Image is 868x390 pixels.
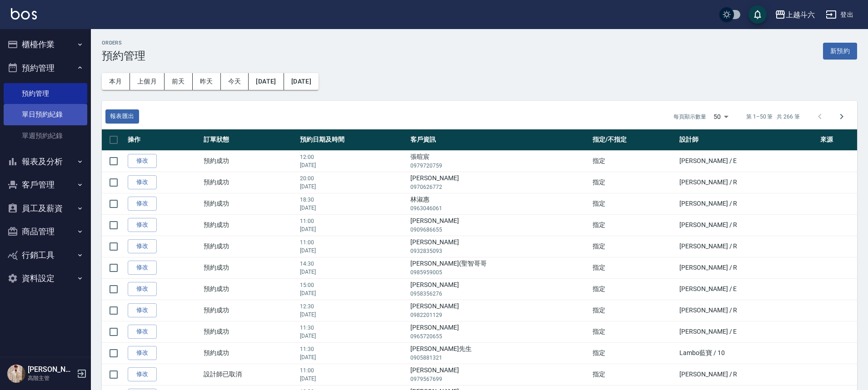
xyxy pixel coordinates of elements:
td: 指定 [590,193,677,214]
a: 新預約 [823,46,857,55]
td: 預約成功 [201,236,298,257]
a: 修改 [128,197,157,211]
td: [PERSON_NAME]先生 [408,342,590,364]
a: 單週預約紀錄 [4,125,87,146]
button: 上越斗六 [771,5,818,24]
p: 0958356276 [410,290,588,298]
td: 預約成功 [201,278,298,300]
p: 0985959005 [410,268,588,276]
th: 指定/不指定 [590,129,677,151]
td: 指定 [590,342,677,364]
button: 昨天 [193,73,221,90]
button: 本月 [102,73,130,90]
button: 櫃檯作業 [4,33,87,56]
td: [PERSON_NAME] / E [677,321,818,342]
a: 修改 [128,367,157,381]
p: 12:30 [300,302,406,311]
p: 20:00 [300,174,406,183]
button: 前天 [165,73,193,90]
p: [DATE] [300,375,406,383]
p: 11:00 [300,366,406,375]
p: 0963046061 [410,204,588,212]
td: [PERSON_NAME] / R [677,214,818,236]
td: 指定 [590,278,677,300]
button: 商品管理 [4,220,87,243]
button: 預約管理 [4,56,87,80]
p: 每頁顯示數量 [673,113,706,121]
p: 0979567699 [410,375,588,383]
th: 客戶資訊 [408,129,590,151]
button: 行銷工具 [4,243,87,267]
td: 指定 [590,236,677,257]
td: [PERSON_NAME] [408,300,590,321]
button: 客戶管理 [4,173,87,197]
td: [PERSON_NAME] / R [677,236,818,257]
button: save [748,5,767,24]
p: 11:30 [300,345,406,353]
a: 修改 [128,303,157,317]
td: 指定 [590,214,677,236]
button: 報表匯出 [105,109,139,123]
button: [DATE] [284,73,319,90]
button: 報表及分析 [4,150,87,173]
th: 操作 [125,129,201,151]
p: 11:00 [300,217,406,225]
button: 新預約 [823,43,857,59]
h2: Orders [102,40,145,46]
td: [PERSON_NAME] / R [677,300,818,321]
a: 修改 [128,346,157,360]
td: 預約成功 [201,193,298,214]
td: [PERSON_NAME] [408,278,590,300]
td: 指定 [590,172,677,193]
p: [DATE] [300,332,406,340]
td: [PERSON_NAME] / R [677,364,818,385]
td: [PERSON_NAME](聖智哥哥 [408,257,590,278]
p: 11:00 [300,238,406,247]
td: [PERSON_NAME] / R [677,257,818,278]
td: [PERSON_NAME] / E [677,278,818,300]
td: 指定 [590,321,677,342]
td: 指定 [590,150,677,172]
p: [DATE] [300,225,406,233]
p: [DATE] [300,353,406,361]
h3: 預約管理 [102,49,145,62]
img: Logo [11,8,37,20]
p: 0970626772 [410,183,588,191]
td: 張暄宸 [408,150,590,172]
td: 指定 [590,300,677,321]
button: 上個月 [130,73,165,90]
td: 設計師已取消 [201,364,298,385]
td: 預約成功 [201,214,298,236]
td: [PERSON_NAME] [408,236,590,257]
button: 資料設定 [4,267,87,290]
a: 修改 [128,239,157,253]
th: 預約日期及時間 [298,129,408,151]
p: 0909686655 [410,226,588,234]
td: 預約成功 [201,257,298,278]
button: 登出 [822,6,857,23]
a: 修改 [128,175,157,189]
td: 林淑惠 [408,193,590,214]
div: 上越斗六 [786,9,815,20]
td: [PERSON_NAME] [408,364,590,385]
th: 來源 [818,129,857,151]
td: [PERSON_NAME] [408,172,590,193]
a: 修改 [128,218,157,232]
td: 預約成功 [201,150,298,172]
p: 0905881321 [410,354,588,362]
p: 0965720655 [410,332,588,341]
button: [DATE] [249,73,284,90]
td: [PERSON_NAME] / R [677,172,818,193]
td: 指定 [590,257,677,278]
td: [PERSON_NAME] / R [677,193,818,214]
p: 15:00 [300,281,406,289]
p: 14:30 [300,260,406,268]
p: [DATE] [300,289,406,297]
th: 設計師 [677,129,818,151]
td: 預約成功 [201,342,298,364]
a: 修改 [128,261,157,275]
button: 今天 [221,73,249,90]
td: 預約成功 [201,172,298,193]
p: 0932835093 [410,247,588,255]
button: Go to next page [831,106,853,128]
